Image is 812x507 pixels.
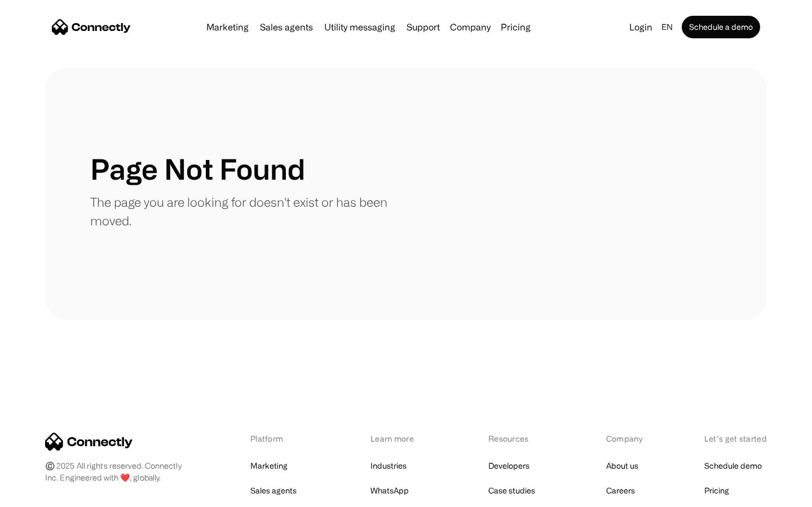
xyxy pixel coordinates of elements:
[704,458,762,474] a: Schedule demo
[250,458,288,474] a: Marketing
[11,486,68,503] aside: Language selected: English
[606,433,646,444] div: Company
[704,433,767,444] div: Let’s get started
[488,433,548,444] div: Resources
[496,23,535,32] a: Pricing
[250,433,312,444] div: Platform
[606,458,638,474] a: About us
[488,458,529,474] a: Developers
[23,487,68,503] ul: Language list
[90,152,305,186] h1: Page Not Found
[52,19,131,35] a: home
[90,193,406,230] p: The page you are looking for doesn't exist or has been moved.
[370,458,407,474] a: Industries
[447,19,494,35] div: Company
[402,23,444,32] a: Support
[202,23,253,32] a: Marketing
[606,483,635,499] a: Careers
[657,19,679,35] div: en
[488,483,535,499] a: Case studies
[661,19,673,35] div: en
[450,19,491,35] div: Company
[320,23,400,32] a: Utility messaging
[682,16,760,38] a: Schedule a demo
[625,19,657,35] a: Login
[370,433,430,444] div: Learn more
[370,483,409,499] a: WhatsApp
[250,483,297,499] a: Sales agents
[704,483,729,499] a: Pricing
[255,23,317,32] a: Sales agents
